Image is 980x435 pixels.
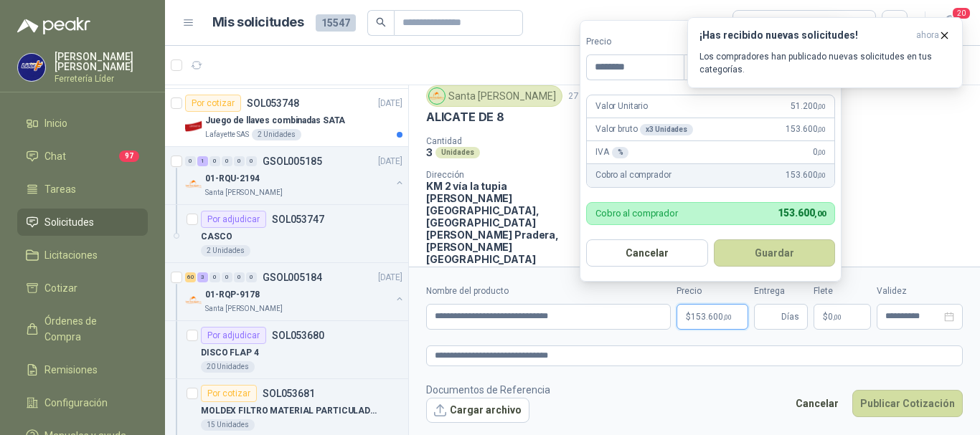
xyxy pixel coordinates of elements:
p: Ferretería Líder [55,75,148,83]
div: Unidades [435,147,480,158]
div: 20 Unidades [201,361,255,373]
button: Cancelar [788,390,847,417]
button: 20 [937,10,963,36]
div: Por cotizar [185,95,241,112]
span: ,00 [814,209,826,219]
a: Órdenes de Compra [17,307,148,350]
span: 15547 [316,14,356,32]
p: GSOL005185 [263,156,322,166]
p: Los compradores han publicado nuevas solicitudes en tus categorías. [699,50,951,76]
span: Órdenes de Compra [44,313,134,345]
a: Por adjudicarSOL053747CASCO2 Unidades [165,205,408,263]
div: 0 [246,272,257,282]
p: [DATE] [378,155,402,168]
label: Flete [814,285,871,298]
h1: Mis solicitudes [212,12,304,33]
img: Company Logo [185,118,202,135]
p: SOL053747 [272,214,324,224]
p: ALICATE DE 8 [426,110,504,125]
p: Santa [PERSON_NAME] [205,303,283,315]
div: 0 [222,156,232,166]
div: Todas [742,15,772,31]
img: Company Logo [429,88,445,104]
p: 27 ago, 2025 [568,90,623,103]
img: Company Logo [18,54,45,81]
span: search [376,17,386,27]
img: Logo peakr [17,17,90,34]
span: Licitaciones [44,247,98,263]
label: Entrega [754,285,808,298]
span: $ [823,312,828,321]
p: SOL053680 [272,330,324,340]
p: $153.600,00 [677,304,748,330]
p: 01-RQU-2194 [205,172,260,186]
p: KM 2 vía la tupia [PERSON_NAME][GEOGRAPHIC_DATA], [GEOGRAPHIC_DATA][PERSON_NAME] Pradera , [PERSO... [426,180,584,265]
p: 01-RQP-9178 [205,288,260,302]
a: Configuración [17,389,148,416]
span: Tareas [44,181,76,197]
div: % [612,147,629,158]
p: $ 0,00 [814,304,871,330]
p: IVA [595,145,628,159]
span: 153.600 [786,168,826,182]
span: Días [781,305,799,329]
span: Inicio [44,115,67,131]
div: x 3 Unidades [640,124,693,135]
p: SOL053681 [263,388,315,398]
div: 2 Unidades [252,129,301,140]
p: SOL053748 [247,98,299,108]
div: 15 Unidades [201,419,255,431]
p: Santa [PERSON_NAME] [205,187,283,199]
a: Solicitudes [17,209,148,236]
div: Santa [PERSON_NAME] [426,85,562,107]
p: [PERSON_NAME] [PERSON_NAME] [55,52,148,72]
a: Tareas [17,176,148,203]
span: ,00 [817,102,826,110]
span: ,00 [833,313,842,321]
img: Company Logo [185,176,202,193]
p: GSOL005184 [263,272,322,282]
label: Nombre del producto [426,285,671,298]
span: Cotizar [44,280,77,296]
p: 3 [426,146,433,158]
p: Valor bruto [595,123,693,136]
label: Validez [877,285,963,298]
p: Juego de llaves combinadas SATA [205,114,345,128]
span: Configuración [44,395,108,411]
span: 97 [119,150,139,162]
label: Precio [677,285,748,298]
p: Cobro al comprador [595,209,678,218]
a: Licitaciones [17,242,148,269]
p: Valor Unitario [595,100,648,113]
span: 51.200 [791,100,826,113]
a: Cotizar [17,274,148,302]
span: Chat [44,148,66,164]
a: Chat97 [17,143,148,170]
img: Company Logo [185,292,202,309]
label: Precio [586,35,684,49]
span: 0 [813,145,826,159]
div: Por adjudicar [201,327,266,344]
span: ,00 [817,148,826,156]
span: ,00 [817,125,826,133]
span: Solicitudes [44,214,94,230]
p: Documentos de Referencia [426,382,550,398]
p: DISCO FLAP 4 [201,346,259,360]
div: 0 [209,272,220,282]
div: Por adjudicar [201,211,266,228]
a: Por adjudicarSOL053680DISCO FLAP 420 Unidades [165,321,408,379]
a: Remisiones [17,356,148,383]
span: 20 [951,6,971,20]
p: [DATE] [378,271,402,285]
button: Cargar archivo [426,398,529,424]
p: Cobro al comprador [595,168,671,182]
span: 153.600 [786,123,826,136]
div: 2 Unidades [201,245,250,257]
h3: ¡Has recibido nuevas solicitudes! [699,29,910,42]
span: 0 [828,312,842,321]
button: Cancelar [586,239,708,267]
button: Guardar [714,239,836,267]
div: 0 [209,156,220,166]
p: [DATE] [378,97,402,110]
div: 60 [185,272,196,282]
